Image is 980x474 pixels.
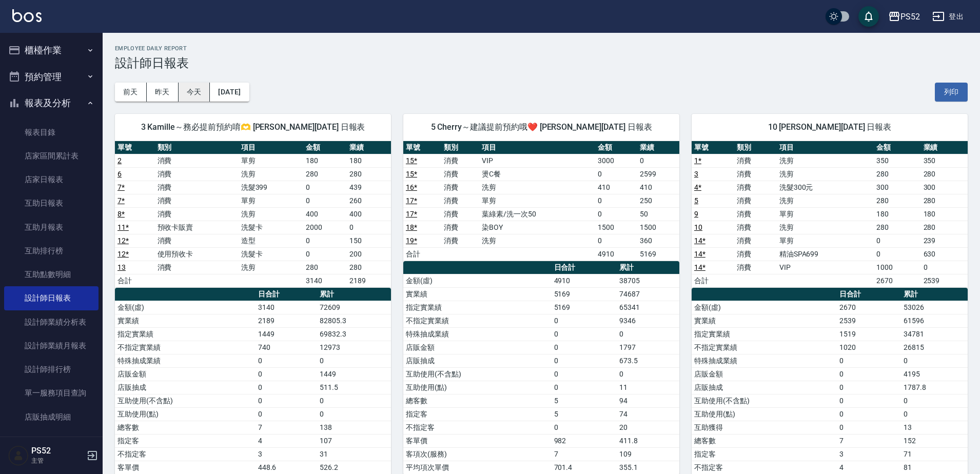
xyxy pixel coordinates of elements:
td: 合計 [115,274,155,287]
button: 前天 [115,83,147,102]
button: 列印 [935,83,968,102]
p: 主管 [31,456,84,465]
th: 日合計 [552,261,617,274]
td: 0 [874,234,920,247]
td: 實業績 [403,287,552,301]
td: 439 [347,181,391,194]
td: 0 [837,394,901,407]
td: 280 [347,261,391,274]
td: 1787.8 [901,381,968,394]
a: 店販抽成明細 [4,405,99,429]
td: 指定實業績 [403,301,552,314]
td: 0 [874,247,920,261]
td: 200 [347,247,391,261]
a: 設計師業績分析表 [4,310,99,334]
td: 消費 [734,247,777,261]
td: 洗剪 [239,207,303,221]
td: 單剪 [239,154,303,167]
td: 消費 [155,181,239,194]
td: 單剪 [777,207,874,221]
td: 5169 [552,287,617,301]
td: 金額(虛) [692,301,837,314]
button: 客戶管理 [4,433,99,460]
td: 消費 [441,181,479,194]
td: 71 [901,447,968,461]
button: PS52 [884,6,924,27]
a: 6 [117,170,122,178]
th: 類別 [734,141,777,154]
th: 單號 [115,141,155,154]
td: 0 [901,407,968,421]
td: 消費 [734,167,777,181]
td: 150 [347,234,391,247]
a: 2 [117,156,122,165]
a: 互助點數明細 [4,263,99,286]
td: 消費 [441,154,479,167]
span: 3 Kamille～務必提前預約唷🫶 [PERSON_NAME][DATE] 日報表 [127,122,379,132]
td: 982 [552,434,617,447]
td: 消費 [734,154,777,167]
td: 實業績 [115,314,256,327]
td: 消費 [155,234,239,247]
td: 2189 [256,314,318,327]
td: 0 [837,381,901,394]
td: 客項次(服務) [403,447,552,461]
td: 單剪 [479,194,595,207]
td: 250 [637,194,679,207]
td: 洗髮300元 [777,181,874,194]
td: 互助使用(點) [115,407,256,421]
button: 昨天 [147,83,179,102]
td: 0 [595,194,637,207]
td: 82805.3 [317,314,391,327]
td: 53026 [901,301,968,314]
td: 0 [837,367,901,381]
td: 180 [874,207,920,221]
td: 洗剪 [777,221,874,234]
th: 項目 [479,141,595,154]
td: 2599 [637,167,679,181]
table: a dense table [403,141,679,261]
td: 洗剪 [239,167,303,181]
td: 360 [637,234,679,247]
a: 互助月報表 [4,215,99,239]
button: 今天 [179,83,210,102]
a: 設計師業績月報表 [4,334,99,358]
td: 1500 [595,221,637,234]
td: VIP [479,154,595,167]
td: 總客數 [115,421,256,434]
a: 3 [694,170,698,178]
td: 740 [256,341,318,354]
td: 3140 [256,301,318,314]
td: 不指定客 [403,421,552,434]
td: 0 [921,261,968,274]
td: 3 [256,447,318,461]
td: 特殊抽成業績 [692,354,837,367]
td: 2189 [347,274,391,287]
td: 280 [921,194,968,207]
td: 673.5 [617,354,679,367]
td: 合計 [692,274,734,287]
td: 0 [317,394,391,407]
td: 不指定客 [692,461,837,474]
td: 180 [347,154,391,167]
td: 701.4 [552,461,617,474]
td: 180 [921,207,968,221]
th: 單號 [403,141,441,154]
td: 互助使用(點) [403,381,552,394]
td: 客單價 [115,461,256,474]
a: 單一服務項目查詢 [4,381,99,405]
td: 280 [303,261,347,274]
td: 洗剪 [777,167,874,181]
td: 特殊抽成業績 [403,327,552,341]
td: 4 [837,461,901,474]
td: 洗剪 [777,194,874,207]
td: 洗髮卡 [239,221,303,234]
th: 金額 [303,141,347,154]
td: 152 [901,434,968,447]
th: 日合計 [256,288,318,301]
td: 400 [347,207,391,221]
td: 0 [595,234,637,247]
td: 0 [552,341,617,354]
td: 消費 [734,261,777,274]
td: 店販抽成 [692,381,837,394]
